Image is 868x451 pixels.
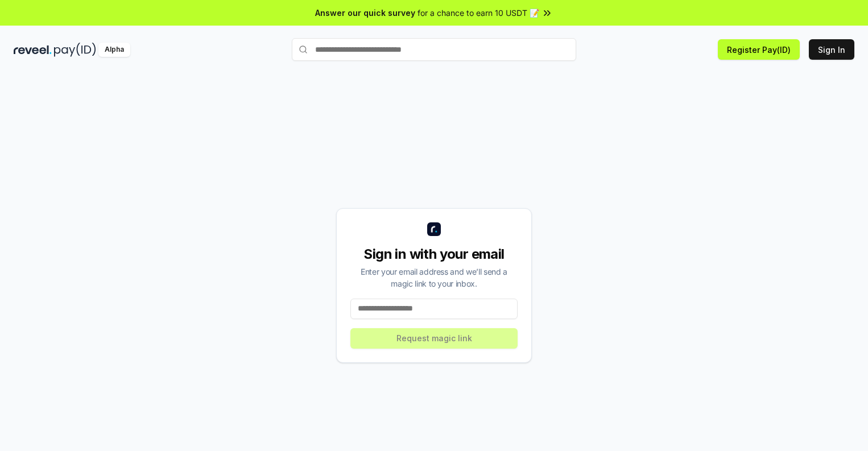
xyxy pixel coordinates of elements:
div: Sign in with your email [350,245,518,263]
img: logo_small [427,222,441,236]
div: Alpha [98,43,130,57]
div: Enter your email address and we’ll send a magic link to your inbox. [350,266,518,289]
button: Sign In [809,39,854,60]
img: pay_id [54,43,96,57]
span: for a chance to earn 10 USDT 📝 [418,7,539,19]
img: reveel_dark [14,43,52,57]
span: Answer our quick survey [315,7,415,19]
button: Register Pay(ID) [718,39,800,60]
